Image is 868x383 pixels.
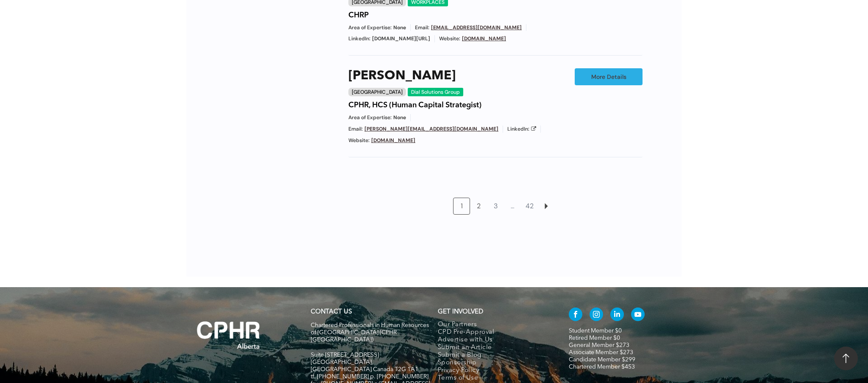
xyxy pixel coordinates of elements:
span: LinkedIn: [348,35,370,42]
a: youtube [631,308,645,323]
span: [DOMAIN_NAME][URL] [372,35,430,42]
a: Terms of Use [438,375,551,382]
a: [DOMAIN_NAME] [462,35,506,42]
span: LinkedIn: [507,126,529,133]
div: Dial Solutions Group [408,88,463,96]
a: Sponsorship [438,359,551,367]
a: Retired Member $0 [569,335,620,341]
a: Submit an Article [438,344,551,352]
span: [GEOGRAPHIC_DATA], [GEOGRAPHIC_DATA] Canada T2G 1A1 [311,359,418,372]
span: Email: [415,24,429,31]
a: 2 [470,198,487,214]
a: More Details [575,68,643,85]
img: A white background with a few lines on it [180,304,277,366]
a: Submit a Blog [438,352,551,359]
a: Privacy Policy [438,367,551,375]
span: Area of Expertise: [348,24,392,31]
a: 1 [453,198,470,214]
span: Area of Expertise: [348,114,392,121]
a: CPD Pre-Approval [438,329,551,336]
span: None [393,24,406,31]
a: Associate Member $273 [569,349,633,355]
a: Chartered Member $453 [569,364,635,370]
h4: CPHR, HCS (Human Capital Strategist) [348,101,481,110]
a: [EMAIL_ADDRESS][DOMAIN_NAME] [431,24,522,31]
a: linkedin [610,308,624,323]
a: facebook [569,308,582,323]
a: … [504,198,520,214]
a: [PERSON_NAME] [348,68,456,84]
a: instagram [590,308,603,323]
span: Suite [STREET_ADDRESS] [311,352,379,358]
span: GET INVOLVED [438,309,483,315]
span: tf. [PHONE_NUMBER] p. [PHONE_NUMBER] [311,374,428,380]
a: Our Partners [438,321,551,329]
a: 3 [487,198,504,214]
a: [DOMAIN_NAME] [371,137,415,144]
span: Email: [348,126,363,133]
a: Student Member $0 [569,328,622,334]
span: Website: [348,137,370,144]
a: General Member $273 [569,342,629,348]
a: Advertise with Us [438,336,551,344]
a: Candidate Member $299 [569,357,635,363]
a: [PERSON_NAME][EMAIL_ADDRESS][DOMAIN_NAME] [364,126,498,132]
span: None [393,114,406,121]
span: Website: [439,35,460,42]
span: Chartered Professionals in Human Resources of [GEOGRAPHIC_DATA] (CPHR [GEOGRAPHIC_DATA]) [311,322,429,343]
h4: CHRP [348,11,369,20]
a: CONTACT US [311,309,352,315]
div: [GEOGRAPHIC_DATA] [348,88,406,96]
a: 42 [521,198,537,214]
